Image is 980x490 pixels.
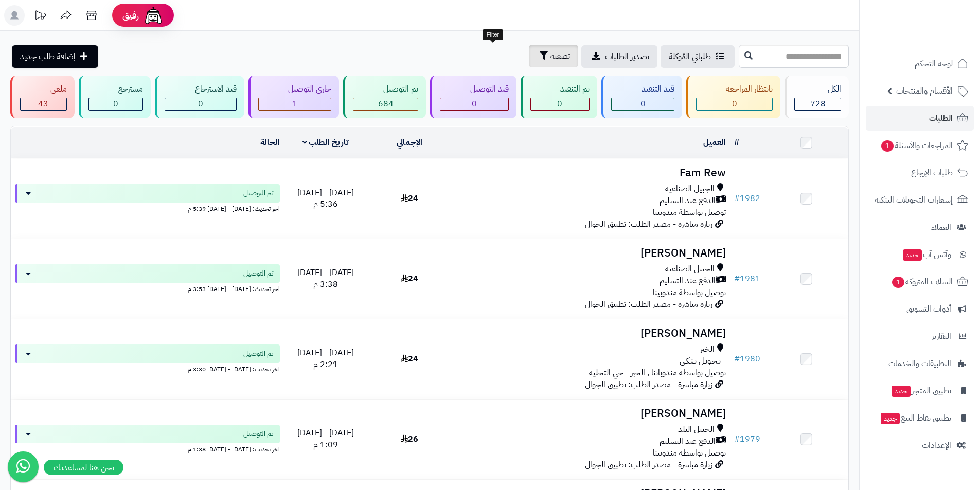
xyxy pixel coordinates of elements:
div: جاري التوصيل [258,83,332,95]
span: 684 [378,98,394,110]
div: 0 [612,98,674,110]
span: طلباتي المُوكلة [669,50,711,63]
span: إضافة طلب جديد [20,50,76,63]
span: [DATE] - [DATE] 3:38 م [297,266,354,291]
span: الدفع عند التسليم [660,275,716,287]
span: # [734,433,740,445]
a: السلات المتروكة1 [866,269,974,294]
span: إشعارات التحويلات البنكية [875,193,953,207]
span: 0 [640,98,646,110]
a: قيد الاسترجاع 0 [153,76,246,118]
div: Filter [483,29,503,41]
a: التقارير [866,324,974,349]
img: ai-face.png [143,5,164,26]
span: تصفية [550,50,570,62]
a: تاريخ الطلب [302,136,349,149]
span: 26 [401,433,418,445]
a: العملاء [866,215,974,240]
div: تم التوصيل [353,83,418,95]
div: مسترجع [88,83,144,95]
span: رفيق [122,9,139,22]
span: الإعدادات [922,438,951,452]
a: إشعارات التحويلات البنكية [866,188,974,212]
div: قيد الاسترجاع [165,83,237,95]
div: قيد التنفيذ [611,83,674,95]
h3: [PERSON_NAME] [455,247,726,259]
a: الإعدادات [866,433,974,458]
a: وآتس آبجديد [866,242,974,267]
a: جاري التوصيل 1 [246,76,342,118]
a: #1979 [734,433,760,445]
a: ملغي 43 [8,76,77,118]
a: #1980 [734,353,760,365]
span: 728 [810,98,826,110]
span: توصيل بواسطة مندوباتنا , الخبر - حي التحلية [589,367,726,379]
a: العميل [703,136,726,149]
span: [DATE] - [DATE] 5:36 م [297,187,354,211]
span: العملاء [931,220,951,234]
div: تم التنفيذ [530,83,590,95]
span: تم التوصيل [243,268,274,279]
span: المراجعات والأسئلة [880,138,953,153]
span: توصيل بواسطة مندوبينا [653,206,726,219]
a: أدوات التسويق [866,297,974,321]
span: # [734,353,740,365]
div: 43 [21,98,66,110]
span: زيارة مباشرة - مصدر الطلب: تطبيق الجوال [585,459,712,471]
span: جديد [892,386,911,397]
a: طلباتي المُوكلة [661,45,735,68]
a: الكل728 [782,76,851,118]
span: تصدير الطلبات [605,50,649,63]
a: تطبيق المتجرجديد [866,378,974,403]
a: تم التوصيل 684 [341,76,428,118]
div: اخر تحديث: [DATE] - [DATE] 1:38 م [15,443,280,454]
span: 0 [557,98,562,110]
span: جديد [903,249,922,261]
a: تم التنفيذ 0 [519,76,600,118]
a: لوحة التحكم [866,51,974,76]
span: زيارة مباشرة - مصدر الطلب: تطبيق الجوال [585,218,712,230]
div: 0 [440,98,508,110]
div: اخر تحديث: [DATE] - [DATE] 3:53 م [15,283,280,294]
div: الكل [794,83,841,95]
span: 0 [472,98,477,110]
div: 0 [165,98,236,110]
span: تم التوصيل [243,429,274,439]
div: اخر تحديث: [DATE] - [DATE] 3:30 م [15,363,280,374]
span: 0 [198,98,203,110]
a: # [734,136,739,149]
div: 0 [697,98,773,110]
span: زيارة مباشرة - مصدر الطلب: تطبيق الجوال [585,298,712,311]
span: [DATE] - [DATE] 2:21 م [297,347,354,371]
h3: Fam Rew [455,167,726,179]
div: 684 [353,98,418,110]
div: اخر تحديث: [DATE] - [DATE] 5:39 م [15,203,280,213]
span: 43 [38,98,48,110]
h3: [PERSON_NAME] [455,408,726,420]
span: الجبيل الصناعية [665,183,715,195]
img: logo-2.png [910,29,970,50]
span: [DATE] - [DATE] 1:09 م [297,427,354,451]
a: التطبيقات والخدمات [866,351,974,376]
span: توصيل بواسطة مندوبينا [653,286,726,299]
span: # [734,273,740,285]
span: الجبيل البلد [678,424,715,435]
span: زيارة مباشرة - مصدر الطلب: تطبيق الجوال [585,378,712,391]
a: قيد التنفيذ 0 [599,76,684,118]
span: 0 [732,98,737,110]
span: الدفع عند التسليم [660,195,716,207]
div: 1 [259,98,331,110]
div: 0 [89,98,143,110]
span: طلبات الإرجاع [911,166,953,180]
span: تم التوصيل [243,188,274,198]
span: وآتس آب [902,247,951,262]
a: #1981 [734,273,760,285]
a: تطبيق نقاط البيعجديد [866,406,974,430]
span: 1 [892,277,904,288]
span: أدوات التسويق [906,302,951,316]
a: الطلبات [866,106,974,131]
a: مسترجع 0 [77,76,153,118]
span: الجبيل الصناعية [665,263,715,275]
div: بانتظار المراجعة [696,83,773,95]
span: التطبيقات والخدمات [888,356,951,371]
